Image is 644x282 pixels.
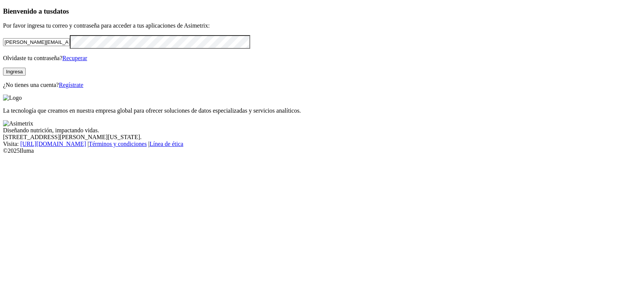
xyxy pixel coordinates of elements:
[3,134,641,141] div: [STREET_ADDRESS][PERSON_NAME][US_STATE].
[3,38,70,46] input: Tu correo
[149,141,183,147] a: Línea de ética
[3,68,26,76] button: Ingresa
[3,95,22,101] img: Logo
[3,55,641,62] p: Olvidaste tu contraseña?
[3,147,641,154] div: © 2025 Iluma
[3,7,641,15] h3: Bienvenido a tus
[3,127,641,134] div: Diseñando nutrición, impactando vidas.
[3,120,33,127] img: Asimetrix
[59,82,83,88] a: Regístrate
[3,141,641,147] div: Visita : | |
[3,22,641,29] p: Por favor ingresa tu correo y contraseña para acceder a tus aplicaciones de Asimetrix:
[53,7,69,15] span: datos
[20,141,86,147] a: [URL][DOMAIN_NAME]
[62,55,87,61] a: Recuperar
[3,107,641,114] p: La tecnología que creamos en nuestra empresa global para ofrecer soluciones de datos especializad...
[3,82,641,88] p: ¿No tienes una cuenta?
[89,141,147,147] a: Términos y condiciones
